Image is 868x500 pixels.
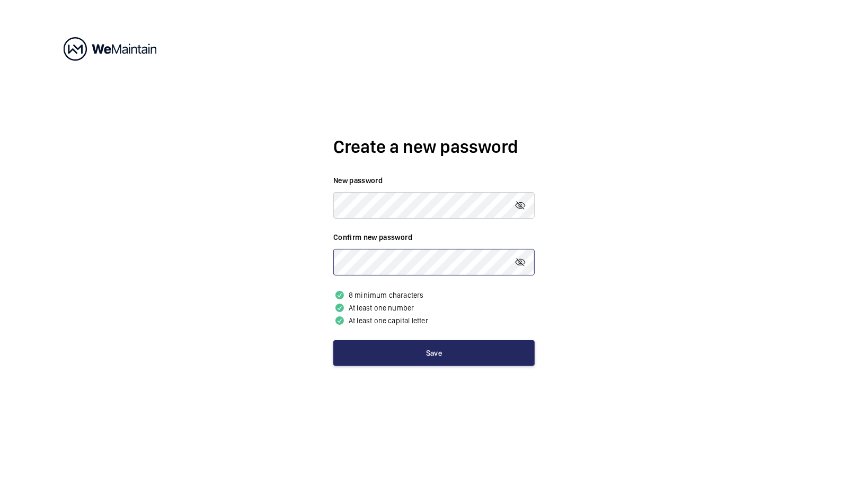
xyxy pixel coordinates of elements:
h2: Create a new password [333,134,535,159]
label: Confirm new password [333,232,535,243]
p: At least one number [333,301,535,314]
button: Save [333,340,535,366]
p: 8 minimum characters [333,289,535,301]
label: New password [333,175,535,186]
p: At least one capital letter [333,314,535,327]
